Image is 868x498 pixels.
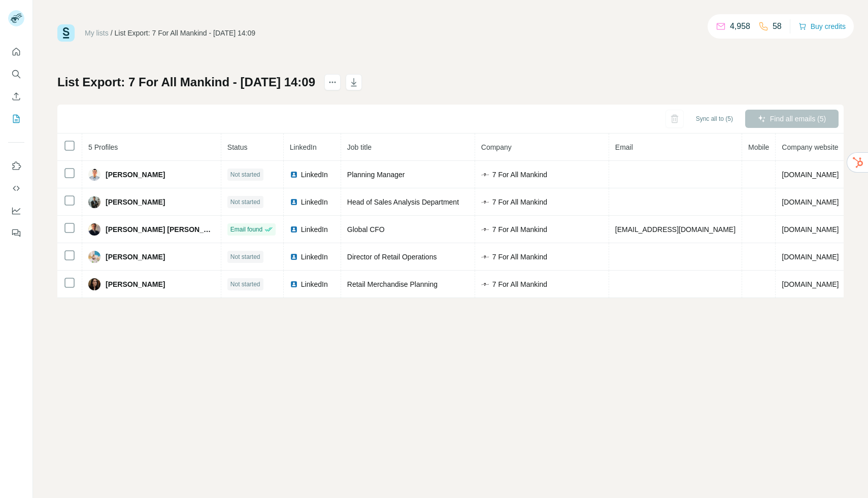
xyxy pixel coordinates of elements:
[106,170,165,180] span: [PERSON_NAME]
[85,29,109,37] a: My lists
[481,280,489,288] img: company-logo
[347,253,437,261] span: Director of Retail Operations
[290,198,298,206] img: LinkedIn logo
[481,253,489,261] img: company-logo
[106,279,165,289] span: [PERSON_NAME]
[615,225,736,234] span: [EMAIL_ADDRESS][DOMAIN_NAME]
[290,253,298,261] img: LinkedIn logo
[347,198,459,206] span: Head of Sales Analysis Department
[8,65,24,83] button: Search
[481,171,489,179] img: company-logo
[230,170,260,179] span: Not started
[106,252,165,262] span: [PERSON_NAME]
[111,28,113,38] li: /
[8,202,24,220] button: Dashboard
[492,252,547,262] span: 7 For All Mankind
[88,278,101,290] img: Avatar
[492,170,547,180] span: 7 For All Mankind
[106,197,165,207] span: [PERSON_NAME]
[748,143,769,151] span: Mobile
[57,74,315,90] h1: List Export: 7 For All Mankind - [DATE] 14:09
[290,171,298,179] img: LinkedIn logo
[301,170,328,180] span: LinkedIn
[696,114,733,123] span: Sync all to (5)
[782,171,839,179] span: [DOMAIN_NAME]
[492,279,547,289] span: 7 For All Mankind
[8,224,24,242] button: Feedback
[88,169,101,181] img: Avatar
[301,279,328,289] span: LinkedIn
[773,20,782,32] p: 58
[290,280,298,288] img: LinkedIn logo
[230,280,260,289] span: Not started
[230,225,262,234] span: Email found
[481,225,489,234] img: company-logo
[8,179,24,197] button: Use Surfe API
[230,197,260,207] span: Not started
[290,225,298,234] img: LinkedIn logo
[301,224,328,235] span: LinkedIn
[88,143,118,151] span: 5 Profiles
[782,253,839,261] span: [DOMAIN_NAME]
[8,87,24,106] button: Enrich CSV
[782,280,839,288] span: [DOMAIN_NAME]
[347,280,438,288] span: Retail Merchandise Planning
[782,143,838,151] span: Company website
[115,28,256,38] div: List Export: 7 For All Mankind - [DATE] 14:09
[782,225,839,234] span: [DOMAIN_NAME]
[301,252,328,262] span: LinkedIn
[57,24,75,42] img: Surfe Logo
[798,19,846,34] button: Buy credits
[347,225,385,234] span: Global CFO
[8,157,24,175] button: Use Surfe on LinkedIn
[88,223,101,236] img: Avatar
[227,143,248,151] span: Status
[782,198,839,206] span: [DOMAIN_NAME]
[88,251,101,263] img: Avatar
[88,196,101,208] img: Avatar
[230,252,260,261] span: Not started
[106,224,215,235] span: [PERSON_NAME] [PERSON_NAME]
[347,171,405,179] span: Planning Manager
[324,74,341,90] button: actions
[481,143,512,151] span: Company
[347,143,372,151] span: Job title
[8,43,24,61] button: Quick start
[290,143,317,151] span: LinkedIn
[730,20,750,32] p: 4,958
[481,198,489,206] img: company-logo
[492,197,547,207] span: 7 For All Mankind
[492,224,547,235] span: 7 For All Mankind
[301,197,328,207] span: LinkedIn
[689,111,740,126] button: Sync all to (5)
[615,143,633,151] span: Email
[8,110,24,128] button: My lists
